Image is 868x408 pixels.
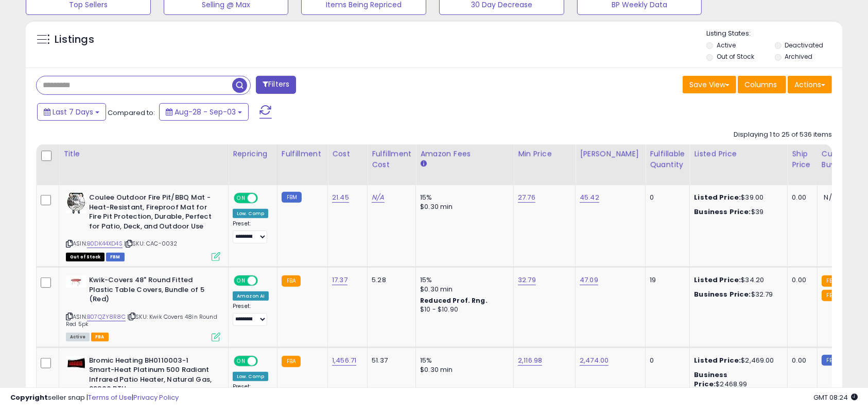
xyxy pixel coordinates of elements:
p: Listing States: [706,29,842,39]
small: FBM [822,355,842,366]
b: Listed Price: [694,192,741,202]
b: Business Price: [694,207,751,217]
div: Preset: [233,220,269,243]
a: 1,456.71 [332,355,356,366]
small: FBA [282,356,301,367]
div: $2468.99 [694,370,779,389]
div: 15% [420,193,506,202]
span: FBA [91,333,109,341]
div: $39.00 [694,193,779,202]
div: Low. Comp [233,209,268,218]
div: 5.28 [372,275,408,285]
div: $34.20 [694,275,779,285]
span: Columns [744,79,777,90]
div: 0.00 [792,275,809,285]
span: N/A [824,192,837,202]
div: $0.30 min [420,365,506,374]
span: OFF [256,194,273,203]
label: Archived [785,52,812,61]
div: Cost [332,149,363,159]
div: 0.00 [792,356,809,365]
div: ASIN: [66,193,220,260]
div: 51.37 [372,356,408,365]
b: Listed Price: [694,355,741,365]
div: 15% [420,356,506,365]
div: $2,469.00 [694,356,779,365]
div: Listed Price [694,149,783,159]
label: Out of Stock [717,52,754,61]
div: Repricing [233,149,273,159]
div: $32.79 [694,290,779,299]
div: Fulfillment Cost [372,149,411,170]
a: 27.76 [518,192,535,203]
a: N/A [372,192,384,203]
button: Columns [738,76,786,93]
small: FBM [282,192,302,203]
div: Low. Comp [233,372,268,381]
a: 2,474.00 [580,355,609,366]
button: Last 7 Days [37,103,106,121]
div: ASIN: [66,275,220,340]
b: Listed Price: [694,275,741,285]
span: | SKU: Kwik Covers 48in Round Red 5pk [66,313,217,328]
div: 15% [420,275,506,285]
div: [PERSON_NAME] [580,149,641,159]
img: 210P4lDIsjL._SL40_.jpg [66,275,86,288]
div: seller snap | | [10,393,179,403]
span: All listings that are currently out of stock and unavailable for purchase on Amazon [66,253,105,262]
a: B0DK44XD4S [87,239,123,248]
div: Fulfillment [282,149,323,159]
div: $0.30 min [420,202,506,211]
a: 21.45 [332,192,349,203]
img: 41PRuDeky9L._SL40_.jpg [66,356,86,370]
div: Min Price [518,149,571,159]
button: Actions [788,76,832,93]
div: Fulfillable Quantity [650,149,685,170]
div: Amazon AI [233,291,269,301]
small: FBA [282,275,301,287]
label: Deactivated [785,41,823,50]
b: Bromic Heating BH0110003-1 Smart-Heat Platinum 500 Radiant Infrared Patio Heater, Natural Gas, 39... [89,356,214,397]
small: FBA [822,290,841,301]
a: 32.79 [518,275,536,285]
a: Privacy Policy [133,393,179,402]
button: Save View [683,76,736,93]
a: 47.09 [580,275,598,285]
a: 2,116.98 [518,355,542,366]
b: Business Price: [694,289,751,299]
div: 0.00 [792,193,809,202]
div: Amazon Fees [420,149,509,159]
span: ON [235,356,248,365]
b: Kwik-Covers 48" Round Fitted Plastic Table Covers, Bundle of 5 (Red) [89,275,214,307]
a: 45.42 [580,192,599,203]
small: FBA [822,275,841,287]
a: B07QZY8R8C [87,313,126,321]
span: | SKU: CAC-0032 [124,239,178,248]
div: 0 [650,193,682,202]
div: Ship Price [792,149,812,170]
b: Coulee Outdoor Fire Pit/BBQ Mat - Heat-Resistant, Fireproof Mat for Fire Pit Protection, Durable,... [89,193,214,234]
div: $0.30 min [420,285,506,294]
div: Title [63,149,224,159]
span: ON [235,276,248,285]
span: All listings currently available for purchase on Amazon [66,333,90,341]
div: Displaying 1 to 25 of 536 items [734,130,832,140]
a: 17.37 [332,275,348,285]
span: Compared to: [108,108,155,118]
div: 19 [650,275,682,285]
span: Aug-28 - Sep-03 [175,107,236,117]
a: Terms of Use [88,393,132,402]
button: Aug-28 - Sep-03 [159,103,249,121]
span: 2025-09-11 08:24 GMT [813,393,858,402]
b: Reduced Prof. Rng. [420,296,488,305]
small: Amazon Fees. [420,159,426,169]
button: Filters [256,76,296,94]
b: Business Price: [694,370,727,389]
span: ON [235,194,248,203]
h5: Listings [55,32,94,47]
span: FBM [106,253,125,262]
span: OFF [256,276,273,285]
label: Active [717,41,736,50]
img: 51moBv4euTL._SL40_.jpg [66,193,86,214]
div: $10 - $10.90 [420,305,506,314]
